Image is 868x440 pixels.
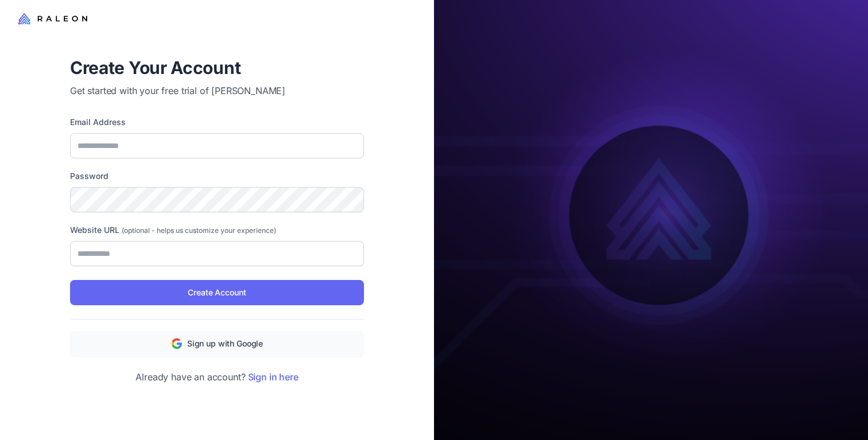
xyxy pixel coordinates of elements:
h1: Create Your Account [70,56,364,79]
span: Sign up with Google [187,337,263,350]
p: Already have an account? [70,370,364,384]
label: Email Address [70,116,364,129]
span: Create Account [188,286,246,299]
span: (optional - helps us customize your experience) [122,226,276,235]
label: Password [70,170,364,182]
p: Get started with your free trial of [PERSON_NAME] [70,84,364,98]
label: Website URL [70,224,364,236]
a: Sign in here [248,371,299,383]
button: Create Account [70,280,364,305]
button: Sign up with Google [70,331,364,356]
